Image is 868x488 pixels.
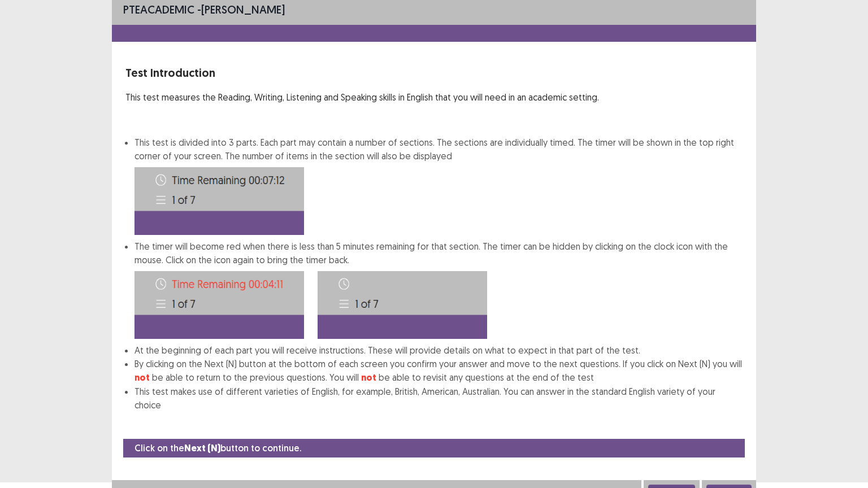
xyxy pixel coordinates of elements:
[134,167,304,235] img: Time-image
[184,442,220,454] strong: Next (N)
[134,441,301,455] p: Click on the button to continue.
[134,357,743,385] li: By clicking on the Next (N) button at the bottom of each screen you confirm your answer and move ...
[134,271,304,339] img: Time-image
[134,239,743,343] li: The timer will become red when there is less than 5 minutes remaining for that section. The timer...
[134,385,743,412] li: This test makes use of different varieties of English, for example, British, American, Australian...
[123,2,194,16] span: PTE academic
[134,372,150,384] strong: not
[134,343,743,357] li: At the beginning of each part you will receive instructions. These will provide details on what t...
[361,372,376,384] strong: not
[125,90,743,104] p: This test measures the Reading, Writing, Listening and Speaking skills in English that you will n...
[125,64,743,81] p: Test Introduction
[134,136,743,235] li: This test is divided into 3 parts. Each part may contain a number of sections. The sections are i...
[123,1,285,18] p: - [PERSON_NAME]
[318,271,487,339] img: Time-image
